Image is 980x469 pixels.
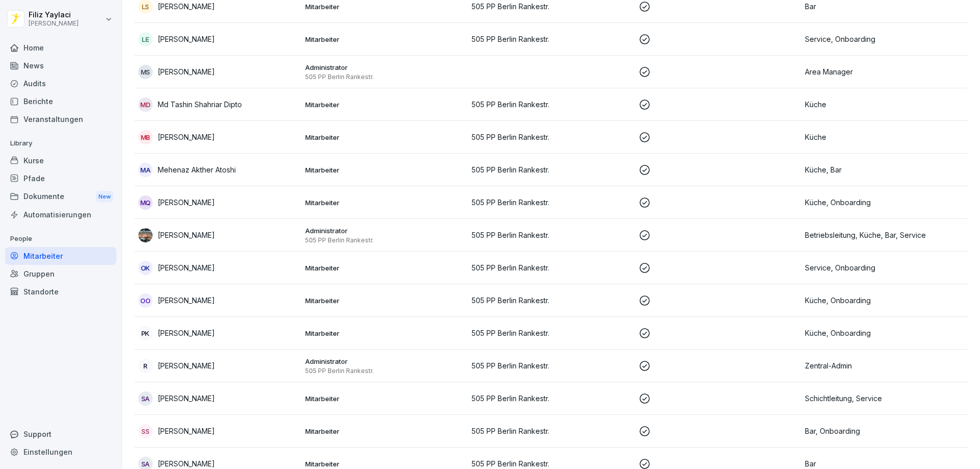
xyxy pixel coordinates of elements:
div: MA [138,163,153,177]
p: 505 PP Berlin Rankestr. [472,458,630,469]
p: Zentral-Admin [805,360,964,371]
a: Audits [5,75,116,92]
p: Schichtleitung, Service [805,393,964,404]
p: Küche [805,132,964,142]
p: 505 PP Berlin Rankestr. [305,73,464,81]
p: Mitarbeiter [305,296,464,305]
p: Md Tashin Shahriar Dipto [158,99,242,110]
p: 505 PP Berlin Rankestr. [472,295,630,306]
p: 505 PP Berlin Rankestr. [472,132,630,142]
p: [PERSON_NAME] [158,132,215,142]
p: 505 PP Berlin Rankestr. [472,1,630,12]
div: Support [5,425,116,443]
p: Mitarbeiter [305,427,464,436]
p: Mitarbeiter [305,263,464,273]
a: Home [5,39,116,57]
a: Standorte [5,283,116,301]
a: Berichte [5,92,116,110]
p: Mitarbeiter [305,459,464,468]
p: [PERSON_NAME] [158,1,215,12]
p: 505 PP Berlin Rankestr. [472,328,630,338]
div: LE [138,32,153,46]
p: Administrator [305,226,464,235]
p: Mitarbeiter [305,35,464,44]
p: 505 PP Berlin Rankestr. [472,99,630,110]
p: [PERSON_NAME] [158,230,215,240]
p: [PERSON_NAME] [158,197,215,208]
p: People [5,231,116,247]
div: MD [138,97,153,112]
p: Bar [805,1,964,12]
p: 505 PP Berlin Rankestr. [472,262,630,273]
p: Service, Onboarding [805,34,964,44]
div: MB [138,130,153,144]
img: fsplx86vwbgpwt6k77iu5744.png [138,228,153,242]
p: Mitarbeiter [305,133,464,142]
p: Administrator [305,63,464,72]
a: Gruppen [5,265,116,283]
p: 505 PP Berlin Rankestr. [472,34,630,44]
p: Küche, Bar [805,164,964,175]
p: [PERSON_NAME] [158,393,215,404]
p: Service, Onboarding [805,262,964,273]
p: 505 PP Berlin Rankestr. [305,236,464,244]
a: Veranstaltungen [5,110,116,128]
div: Dokumente [5,187,116,206]
p: Library [5,135,116,152]
div: New [96,191,113,203]
p: Mitarbeiter [305,165,464,175]
div: R [138,359,153,373]
a: Mitarbeiter [5,247,116,265]
a: DokumenteNew [5,187,116,206]
p: 505 PP Berlin Rankestr. [472,230,630,240]
p: Küche [805,99,964,110]
p: Mitarbeiter [305,329,464,338]
p: 505 PP Berlin Rankestr. [472,426,630,436]
p: 505 PP Berlin Rankestr. [472,360,630,371]
p: Betriebsleitung, Küche, Bar, Service [805,230,964,240]
p: Küche, Onboarding [805,197,964,208]
div: MQ [138,195,153,210]
p: [PERSON_NAME] [158,34,215,44]
p: [PERSON_NAME] [158,262,215,273]
p: Mitarbeiter [305,198,464,207]
div: SS [138,424,153,438]
a: Kurse [5,152,116,169]
p: Küche, Onboarding [805,295,964,306]
div: SA [138,391,153,406]
p: [PERSON_NAME] [158,360,215,371]
p: Mitarbeiter [305,2,464,11]
p: Filiz Yaylaci [29,11,79,19]
div: OO [138,293,153,308]
p: [PERSON_NAME] [158,295,215,306]
a: Automatisierungen [5,206,116,224]
div: MS [138,65,153,79]
div: PK [138,326,153,340]
a: News [5,57,116,75]
div: Pfade [5,169,116,187]
p: 505 PP Berlin Rankestr. [472,164,630,175]
p: Administrator [305,357,464,366]
p: [PERSON_NAME] [158,66,215,77]
p: [PERSON_NAME] [29,20,79,27]
div: OK [138,261,153,275]
p: [PERSON_NAME] [158,458,215,469]
p: Küche, Onboarding [805,328,964,338]
p: [PERSON_NAME] [158,426,215,436]
a: Einstellungen [5,443,116,461]
p: Bar, Onboarding [805,426,964,436]
p: Mitarbeiter [305,100,464,109]
p: 505 PP Berlin Rankestr. [472,393,630,404]
p: 505 PP Berlin Rankestr. [305,367,464,375]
